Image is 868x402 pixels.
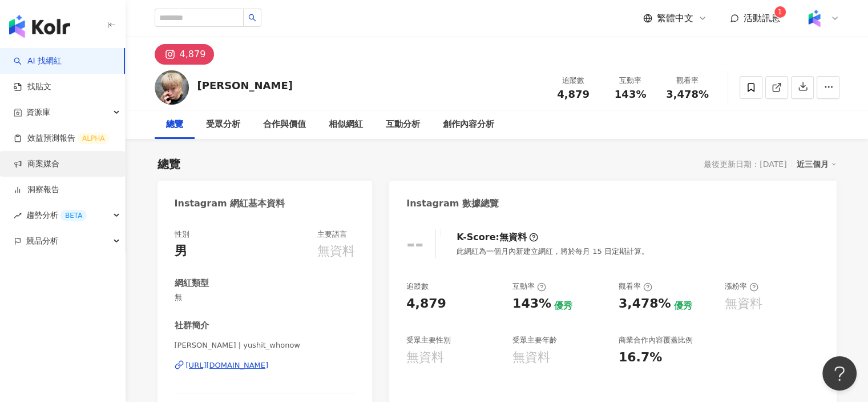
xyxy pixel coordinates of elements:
div: 相似網紅 [329,118,363,132]
a: searchAI 找網紅 [14,55,62,67]
span: 無 [175,292,356,303]
div: 143% [512,295,551,313]
div: 受眾主要年齡 [512,335,557,345]
div: 互動率 [512,281,546,292]
span: 143% [615,89,647,100]
span: 趨勢分析 [26,202,87,228]
a: 找貼文 [14,81,51,93]
div: 網紅類型 [175,277,209,289]
div: 優秀 [673,300,692,312]
div: [URL][DOMAIN_NAME] [186,360,269,371]
div: 優秀 [554,300,572,312]
div: 男 [175,242,187,260]
img: logo [9,15,70,38]
div: BETA [60,210,87,221]
div: 追蹤數 [552,75,595,86]
div: 性別 [175,229,189,240]
div: 總覽 [158,156,180,172]
span: 3,478% [666,89,709,100]
div: Instagram 數據總覽 [406,197,499,210]
sup: 1 [774,6,786,18]
div: 觀看率 [666,75,709,86]
div: 受眾分析 [206,118,240,132]
div: 商業合作內容覆蓋比例 [619,335,693,345]
div: 互動率 [609,75,652,86]
iframe: Help Scout Beacon - Open [822,356,857,391]
div: 近三個月 [797,157,837,172]
img: Kolr%20app%20icon%20%281%29.png [804,7,825,29]
div: 追蹤數 [406,281,429,292]
div: 16.7% [619,349,662,367]
span: 資源庫 [26,99,50,125]
div: 創作內容分析 [443,118,494,132]
span: 競品分析 [26,228,58,254]
div: K-Score : [457,231,538,244]
div: -- [406,232,423,256]
span: [PERSON_NAME] | yushit_whonow [175,340,356,351]
div: 主要語言 [317,229,347,240]
div: 漲粉率 [725,281,758,292]
span: rise [14,212,22,220]
span: 活動訊息 [744,13,780,23]
div: 無資料 [499,231,527,244]
span: 繁體中文 [657,12,693,25]
div: 觀看率 [619,281,652,292]
img: KOL Avatar [155,70,189,105]
div: 3,478% [619,295,671,313]
div: 4,879 [180,46,206,62]
a: 效益預測報告ALPHA [14,133,109,144]
span: search [248,14,256,22]
div: 無資料 [317,242,355,260]
a: 洞察報告 [14,184,59,196]
div: 合作與價值 [263,118,306,132]
div: 無資料 [406,349,444,367]
div: 受眾主要性別 [406,335,451,345]
div: 總覽 [166,118,183,132]
div: [PERSON_NAME] [197,78,293,93]
div: 無資料 [512,349,550,367]
div: 4,879 [406,295,446,313]
div: 此網紅為一個月內新建立網紅，將於每月 15 日定期計算。 [457,246,649,257]
div: 社群簡介 [175,320,209,332]
span: 4,879 [557,88,590,100]
div: 最後更新日期：[DATE] [704,160,786,169]
button: 4,879 [155,44,215,65]
div: 互動分析 [386,118,420,132]
a: 商案媒合 [14,158,59,170]
div: 無資料 [725,295,762,313]
div: Instagram 網紅基本資料 [175,197,285,210]
span: 1 [778,8,782,16]
a: [URL][DOMAIN_NAME] [175,360,356,371]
